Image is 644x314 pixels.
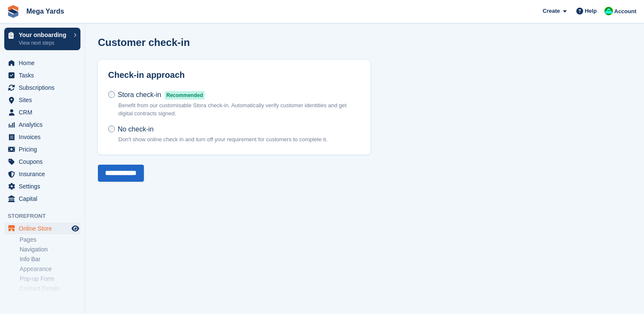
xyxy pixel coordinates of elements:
a: menu [4,143,80,155]
a: Pages [20,236,80,244]
span: Capital [19,193,70,205]
a: Appearance [20,265,80,273]
a: menu [4,94,80,106]
span: Sites [19,94,70,106]
span: Account [614,7,636,16]
span: Create [543,7,560,15]
span: Help [585,7,597,15]
a: menu [4,119,80,131]
span: Insurance [19,168,70,180]
span: Tasks [19,69,70,81]
a: Contact Details [20,285,80,293]
span: Analytics [19,119,70,131]
p: Don't show online check in and turn off your requirement for customers to complete it. [118,135,327,144]
span: Storefront [8,212,85,220]
span: Recommended [165,91,205,100]
h1: Customer check-in [98,37,190,48]
a: menu [4,131,80,143]
input: Stora check-inRecommended Benefit from our customisable Stora check-in. Automatically verify cust... [108,91,115,98]
input: No check-in Don't show online check in and turn off your requirement for customers to complete it. [108,126,115,132]
span: Stora check-in [117,91,161,98]
a: Your onboarding View next steps [4,28,80,50]
a: menu [4,57,80,69]
a: Pop-up Form [20,275,80,283]
span: No check-in [117,126,153,133]
span: Settings [19,180,70,192]
img: stora-icon-8386f47178a22dfd0bd8f6a31ec36ba5ce8667c1dd55bd0f319d3a0aa187defe.svg [7,5,20,18]
span: Online Store [19,223,70,234]
a: menu [4,193,80,205]
a: menu [4,69,80,81]
h2: Check-in approach [108,70,360,80]
span: CRM [19,106,70,118]
a: menu [4,168,80,180]
span: Pricing [19,143,70,155]
a: Reviews [20,294,80,303]
span: Invoices [19,131,70,143]
a: Mega Yards [23,4,68,18]
img: Ben Ainscough [604,7,613,15]
a: Info Bar [20,255,80,263]
a: Preview store [70,223,80,234]
span: Subscriptions [19,82,70,94]
span: Coupons [19,156,70,168]
a: menu [4,180,80,192]
a: menu [4,82,80,94]
p: Your onboarding [19,32,69,38]
span: Home [19,57,70,69]
p: Benefit from our customisable Stora check-in. Automatically verify customer identities and get di... [118,101,360,118]
a: menu [4,106,80,118]
a: menu [4,223,80,234]
a: menu [4,156,80,168]
p: View next steps [19,39,69,47]
a: Navigation [20,245,80,254]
